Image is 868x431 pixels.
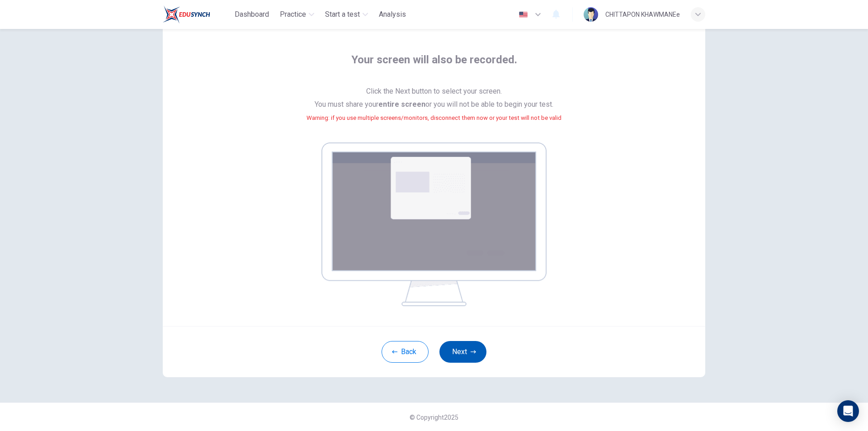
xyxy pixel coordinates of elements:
button: Analysis [375,6,410,23]
span: Your screen will also be recorded. [351,52,517,78]
span: Practice [280,9,306,20]
button: Dashboard [231,6,273,23]
img: screen share example [321,142,547,306]
small: Warning: if you use multiple screens/monitors, disconnect them now or your test will not be valid [307,114,561,121]
button: Next [439,341,486,363]
a: Train Test logo [163,5,231,24]
img: en [518,11,529,18]
img: Train Test logo [163,5,210,24]
span: Click the Next button to select your screen. You must share your or you will not be able to begin... [307,85,561,135]
img: Profile picture [584,7,598,22]
span: Analysis [379,9,406,20]
span: Dashboard [235,9,269,20]
button: Practice [276,6,318,23]
span: Start a test [325,9,360,20]
div: CHITTAPON KHAWMANEe [605,9,680,20]
b: entire screen [378,100,425,109]
span: © Copyright 2025 [410,414,458,421]
button: Back [382,341,429,363]
div: Open Intercom Messenger [837,400,859,422]
button: Start a test [321,6,372,23]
